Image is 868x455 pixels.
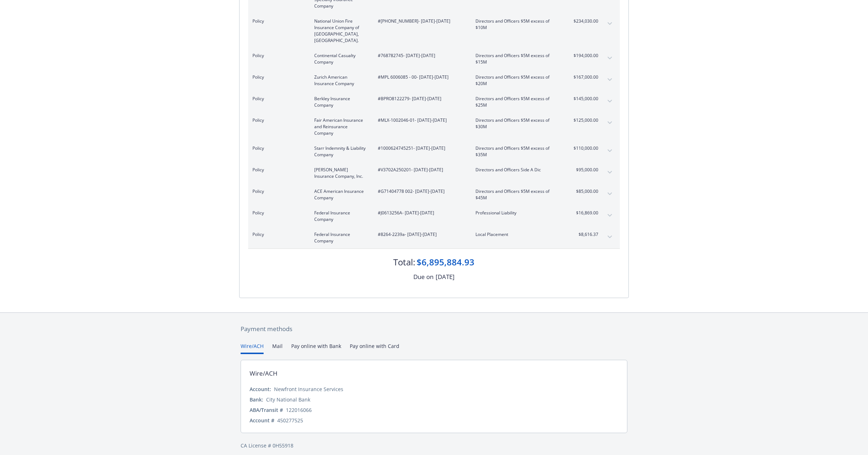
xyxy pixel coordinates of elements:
span: Policy [252,52,303,59]
button: expand content [604,210,616,221]
span: Directors and Officers $5M excess of $30M [475,117,560,130]
span: #MLX-1002046-01 - [DATE]-[DATE] [378,117,464,124]
span: Policy [252,167,303,173]
span: National Union Fire Insurance Company of [GEOGRAPHIC_DATA], [GEOGRAPHIC_DATA]. [314,18,366,44]
div: Account # [250,417,274,424]
span: Zurich American Insurance Company [314,74,366,87]
div: PolicyNational Union Fire Insurance Company of [GEOGRAPHIC_DATA], [GEOGRAPHIC_DATA].#[PHONE_NUMBE... [248,14,620,48]
span: ACE American Insurance Company [314,188,366,201]
div: Total: [394,256,416,268]
span: Directors and Officers $5M excess of $15M [475,52,560,65]
button: expand content [604,117,616,129]
span: Policy [252,210,303,216]
span: $110,000.00 [571,145,598,152]
button: expand content [604,188,616,200]
div: PolicyBerkley Insurance Company#BPRO8122279- [DATE]-[DATE]Directors and Officers $5M excess of $2... [248,91,620,113]
div: CA License # 0H55918 [241,442,627,449]
div: [DATE] [436,272,455,282]
span: Directors and Officers $5M excess of $20M [475,74,560,87]
span: $85,000.00 [571,188,598,195]
span: Starr Indemnity & Liability Company [314,145,366,158]
span: Directors and Officers Side A Dic [475,167,560,173]
span: Policy [252,231,303,238]
button: expand content [604,18,616,29]
span: Directors and Officers $5M excess of $45M [475,188,560,201]
span: Federal Insurance Company [314,231,366,244]
span: Policy [252,145,303,152]
div: PolicyContinental Casualty Company#768782745- [DATE]-[DATE]Directors and Officers $5M excess of $... [248,48,620,70]
span: Policy [252,74,303,80]
span: Fair American Insurance and Reinsurance Company [314,117,366,136]
span: $95,000.00 [571,167,598,173]
button: expand content [604,96,616,107]
span: #J0613256A - [DATE]-[DATE] [378,210,464,216]
button: Pay online with Bank [291,342,341,354]
span: $125,000.00 [571,117,598,124]
div: Due on [413,272,433,282]
button: Pay online with Card [350,342,399,354]
span: #768782745 - [DATE]-[DATE] [378,52,464,59]
div: Wire/ACH [250,369,278,378]
span: #G71404778 002 - [DATE]-[DATE] [378,188,464,195]
span: Directors and Officers $5M excess of $10M [475,18,560,31]
div: ABA/Transit # [250,406,283,414]
span: Directors and Officers $5M excess of $25M [475,96,560,108]
button: Mail [272,342,283,354]
span: $145,000.00 [571,96,598,102]
span: Policy [252,96,303,102]
span: $194,000.00 [571,52,598,59]
div: Newfront Insurance Services [274,385,343,393]
span: Directors and Officers $5M excess of $35M [475,145,560,158]
span: #[PHONE_NUMBER] - [DATE]-[DATE] [378,18,464,24]
button: Wire/ACH [241,342,264,354]
span: Policy [252,117,303,124]
div: 122016066 [286,406,312,414]
span: $16,869.00 [571,210,598,216]
span: Local Placement [475,231,560,238]
div: Bank: [250,396,263,403]
span: Policy [252,188,303,195]
span: Federal Insurance Company [314,210,366,223]
span: $234,030.00 [571,18,598,24]
button: expand content [604,52,616,64]
button: expand content [604,74,616,85]
span: Policy [252,18,303,24]
div: 450277525 [277,417,303,424]
span: $8,616.37 [571,231,598,238]
div: Account: [250,385,271,393]
button: expand content [604,231,616,243]
div: PolicyFederal Insurance Company#8264-2239a- [DATE]-[DATE]Local Placement$8,616.37expand content [248,227,620,249]
div: PolicyFair American Insurance and Reinsurance Company#MLX-1002046-01- [DATE]-[DATE]Directors and ... [248,113,620,141]
span: [PERSON_NAME] Insurance Company, Inc. [314,167,366,180]
span: #V3702A250201 - [DATE]-[DATE] [378,167,464,173]
div: Policy[PERSON_NAME] Insurance Company, Inc.#V3702A250201- [DATE]-[DATE]Directors and Officers Sid... [248,162,620,184]
div: $6,895,884.93 [417,256,475,268]
span: #1000624745251 - [DATE]-[DATE] [378,145,464,152]
div: PolicyFederal Insurance Company#J0613256A- [DATE]-[DATE]Professional Liability$16,869.00expand co... [248,205,620,227]
span: Continental Casualty Company [314,52,366,65]
span: #8264-2239a - [DATE]-[DATE] [378,231,464,238]
span: Professional Liability [475,210,560,216]
div: City National Bank [266,396,310,403]
span: #BPRO8122279 - [DATE]-[DATE] [378,96,464,102]
button: expand content [604,145,616,157]
span: #MPL 6006085 - 00 - [DATE]-[DATE] [378,74,464,80]
button: expand content [604,167,616,178]
div: PolicyACE American Insurance Company#G71404778 002- [DATE]-[DATE]Directors and Officers $5M exces... [248,184,620,205]
span: Berkley Insurance Company [314,96,366,108]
